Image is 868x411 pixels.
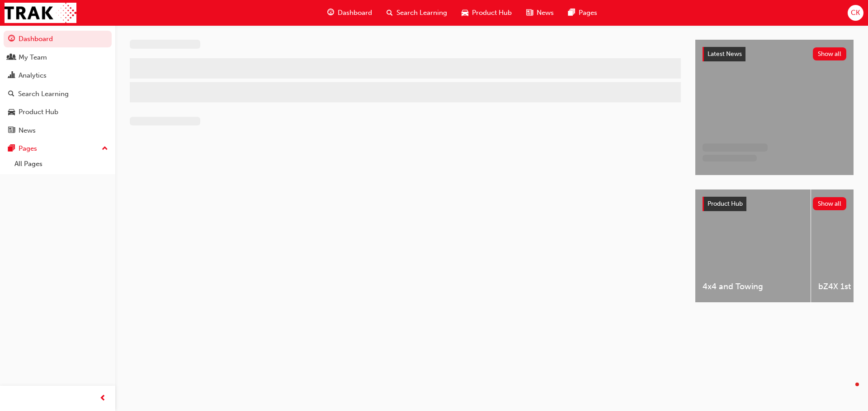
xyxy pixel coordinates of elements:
[19,107,58,117] div: Product Hub
[99,393,106,404] span: prev-icon
[320,4,379,22] a: guage-iconDashboard
[519,4,561,22] a: news-iconNews
[18,89,69,99] div: Search Learning
[568,7,575,18] span: pages-icon
[387,7,393,18] span: search-icon
[8,72,15,80] span: chart-icon
[11,157,112,171] a: All Pages
[813,47,847,60] button: Show all
[4,67,112,84] a: Analytics
[454,4,519,22] a: car-iconProduct Hub
[4,49,112,66] a: My Team
[19,52,47,63] div: My Team
[4,122,112,139] a: News
[526,7,533,18] span: news-icon
[8,145,15,153] span: pages-icon
[4,104,112,120] a: Product Hub
[8,108,15,116] span: car-icon
[695,189,811,302] a: 4x4 and Towing
[102,143,108,155] span: up-icon
[19,70,47,81] div: Analytics
[4,31,112,47] a: Dashboard
[472,8,512,18] span: Product Hub
[8,54,15,62] span: people-icon
[19,125,36,136] div: News
[8,127,15,135] span: news-icon
[537,8,554,18] span: News
[561,4,604,22] a: pages-iconPages
[4,29,112,140] button: DashboardMy TeamAnalyticsSearch LearningProduct HubNews
[703,47,846,61] a: Latest NewsShow all
[4,86,112,102] a: Search Learning
[462,7,468,18] span: car-icon
[837,380,859,402] iframe: Intercom live chat
[396,8,447,18] span: Search Learning
[4,140,112,157] button: Pages
[813,197,847,210] button: Show all
[708,50,742,58] span: Latest News
[848,5,863,21] button: CK
[19,143,37,154] div: Pages
[338,8,372,18] span: Dashboard
[379,4,454,22] a: search-iconSearch Learning
[5,3,76,23] img: Trak
[8,35,15,43] span: guage-icon
[579,8,597,18] span: Pages
[8,90,14,98] span: search-icon
[703,282,803,292] span: 4x4 and Towing
[851,8,860,18] span: CK
[327,7,334,18] span: guage-icon
[703,197,846,211] a: Product HubShow all
[708,200,743,208] span: Product Hub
